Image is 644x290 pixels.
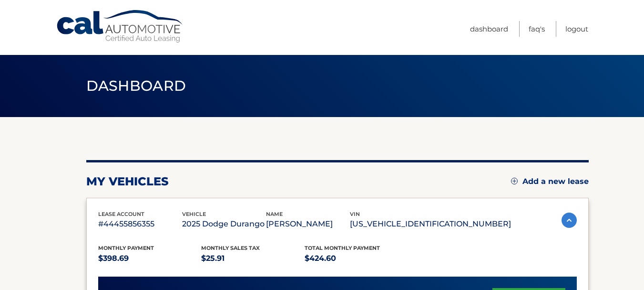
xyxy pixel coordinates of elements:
[565,21,588,37] a: Logout
[305,252,408,265] p: $424.60
[86,77,186,95] span: Dashboard
[350,217,511,231] p: [US_VEHICLE_IDENTIFICATION_NUMBER]
[182,211,206,217] span: vehicle
[511,177,589,186] a: Add a new lease
[529,21,545,37] a: FAQ's
[470,21,508,37] a: Dashboard
[511,178,518,184] img: add.svg
[98,245,154,251] span: Monthly Payment
[98,217,182,231] p: #44455856355
[86,174,169,189] h2: my vehicles
[562,213,577,228] img: accordion-active.svg
[350,211,360,217] span: vin
[98,211,144,217] span: lease account
[266,217,350,231] p: [PERSON_NAME]
[201,252,305,265] p: $25.91
[56,10,184,43] a: Cal Automotive
[305,245,380,251] span: Total Monthly Payment
[182,217,266,231] p: 2025 Dodge Durango
[98,252,202,265] p: $398.69
[201,245,260,251] span: Monthly sales Tax
[266,211,283,217] span: name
